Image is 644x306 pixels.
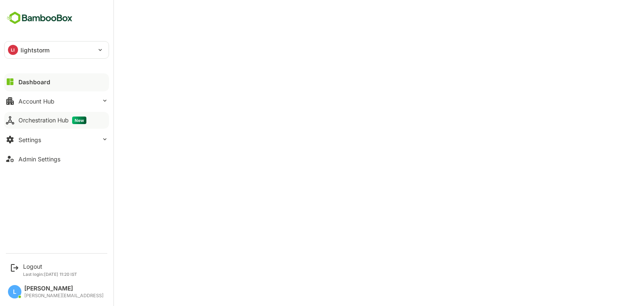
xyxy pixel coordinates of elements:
div: Logout [23,263,77,270]
span: New [72,117,86,124]
div: Dashboard [18,78,50,86]
button: Account Hub [4,93,109,109]
p: Last login: [DATE] 11:20 IST [23,272,77,277]
button: Settings [4,131,109,148]
img: BambooboxFullLogoMark.5f36c76dfaba33ec1ec1367b70bb1252.svg [4,10,75,26]
div: [PERSON_NAME] [24,285,104,292]
button: Admin Settings [4,150,109,167]
div: Account Hub [18,98,55,105]
div: LI [8,45,18,55]
div: Settings [18,136,41,143]
div: Orchestration Hub [18,117,86,124]
div: [PERSON_NAME][EMAIL_ADDRESS] [24,293,104,298]
div: Admin Settings [18,156,60,163]
button: Orchestration HubNew [4,112,109,129]
button: Dashboard [4,73,109,90]
div: L [8,285,21,298]
div: LIlightstorm [5,41,109,58]
p: lightstorm [21,46,49,54]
